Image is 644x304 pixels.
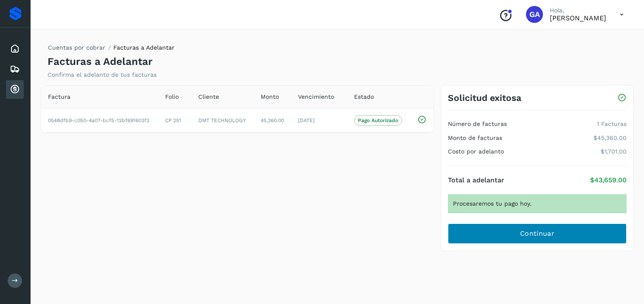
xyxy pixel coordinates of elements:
[48,71,157,78] p: Confirma el adelanto de tus facturas
[6,60,24,78] div: Embarques
[261,92,279,101] span: Monto
[261,117,284,123] span: 45,360.00
[48,56,152,68] h4: Facturas a Adelantar
[198,92,219,101] span: Cliente
[6,39,24,58] div: Inicio
[354,92,374,101] span: Estado
[520,229,554,238] span: Continuar
[550,7,606,14] p: Hola,
[48,92,70,101] span: Factura
[597,120,627,128] p: 1 Facturas
[550,14,606,22] p: GABRIELA ARENAS DELGADILLO
[593,134,627,142] p: $45,360.00
[298,92,334,101] span: Vencimiento
[448,92,521,103] h3: Solicitud exitosa
[448,223,627,244] button: Continuar
[448,120,507,128] h4: Número de facturas
[6,80,24,99] div: Cuentas por cobrar
[158,108,191,132] td: CP 251
[113,44,174,51] span: Facturas a Adelantar
[165,92,179,101] span: Folio
[448,194,627,213] div: Procesaremos tu pago hoy.
[448,134,502,142] h4: Monto de facturas
[448,148,504,155] h4: Costo por adelanto
[358,117,398,123] p: Pago Autorizado
[191,108,254,132] td: DMT TECHNOLOGY
[41,108,158,132] td: 0548dfb9-c050-4a07-bcf5-12bf691603f2
[48,43,174,56] nav: breadcrumb
[48,44,105,51] a: Cuentas por cobrar
[298,117,315,123] span: [DATE]
[448,176,504,184] h4: Total a adelantar
[601,148,627,155] p: $1,701.00
[590,176,627,184] p: $43,659.00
